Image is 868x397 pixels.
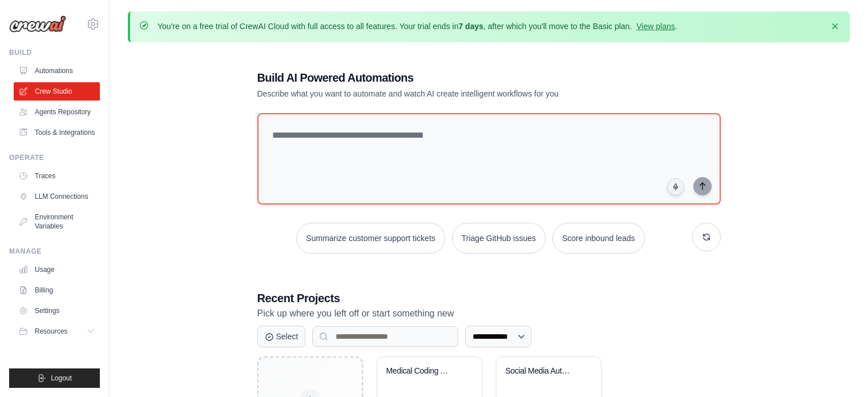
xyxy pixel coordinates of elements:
[14,208,100,235] a: Environment Variables
[14,281,100,299] a: Billing
[35,327,67,336] span: Resources
[9,48,100,57] div: Build
[9,247,100,256] div: Manage
[257,326,306,347] button: Select
[636,22,675,31] a: View plans
[692,223,721,251] button: Get new suggestions
[14,302,100,320] a: Settings
[257,88,641,99] p: Describe what you want to automate and watch AI create intelligent workflows for you
[257,290,721,306] h3: Recent Projects
[14,322,100,340] button: Resources
[14,123,100,142] a: Tools & Integrations
[14,82,100,101] a: Crew Studio
[257,306,721,321] p: Pick up where you left off or start something new
[51,374,72,383] span: Logout
[14,103,100,121] a: Agents Repository
[458,22,483,31] strong: 7 days
[14,260,100,279] a: Usage
[506,366,575,376] div: Social Media Automation Hub
[158,21,677,32] p: You're on a free trial of CrewAI Cloud with full access to all features. Your trial ends in , aft...
[452,223,546,254] button: Triage GitHub issues
[667,178,684,195] button: Click to speak your automation idea
[552,223,645,254] button: Score inbound leads
[257,70,641,86] h1: Build AI Powered Automations
[296,223,445,254] button: Summarize customer support tickets
[14,62,100,80] a: Automations
[14,167,100,185] a: Traces
[9,15,66,33] img: Logo
[386,366,455,376] div: Medical Coding Assistant - ICD-10 & CPT Predictor
[14,187,100,206] a: LLM Connections
[9,153,100,162] div: Operate
[9,368,100,388] button: Logout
